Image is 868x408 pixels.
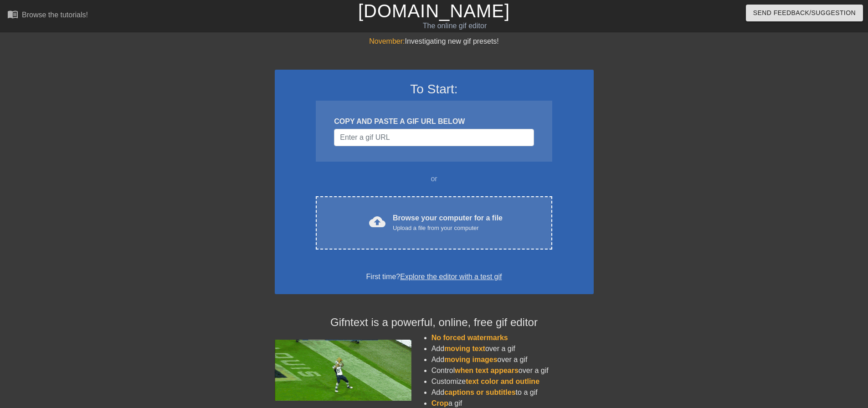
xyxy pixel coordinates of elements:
li: Control over a gif [431,365,594,376]
div: or [298,173,570,184]
span: menu_book [7,9,18,20]
span: November: [369,37,405,45]
div: The online gif editor [294,20,616,31]
div: First time? [287,271,582,282]
img: football_small.gif [275,340,411,401]
div: Browse your computer for a file [393,213,503,233]
div: Upload a file from your computer [393,224,503,233]
span: No forced watermarks [431,334,508,342]
span: Send Feedback/Suggestion [753,7,856,19]
span: when text appears [455,367,519,374]
span: Crop [431,399,448,407]
li: Customize [431,376,594,387]
li: Add to a gif [431,387,594,398]
span: captions or subtitles [444,388,515,396]
span: text color and outline [466,377,539,385]
div: Browse the tutorials! [22,11,88,19]
input: Username [334,129,534,146]
h3: To Start: [287,82,582,97]
span: moving text [444,345,485,352]
li: Add over a gif [431,354,594,365]
div: Investigating new gif presets! [275,36,594,47]
h4: Gifntext is a powerful, online, free gif editor [275,316,594,329]
div: COPY AND PASTE A GIF URL BELOW [334,116,534,127]
span: moving images [444,356,497,363]
a: [DOMAIN_NAME] [358,1,510,21]
a: Browse the tutorials! [7,9,88,23]
li: Add over a gif [431,343,594,354]
a: Explore the editor with a test gif [400,273,502,280]
button: Send Feedback/Suggestion [746,5,863,21]
span: cloud_upload [369,214,385,230]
